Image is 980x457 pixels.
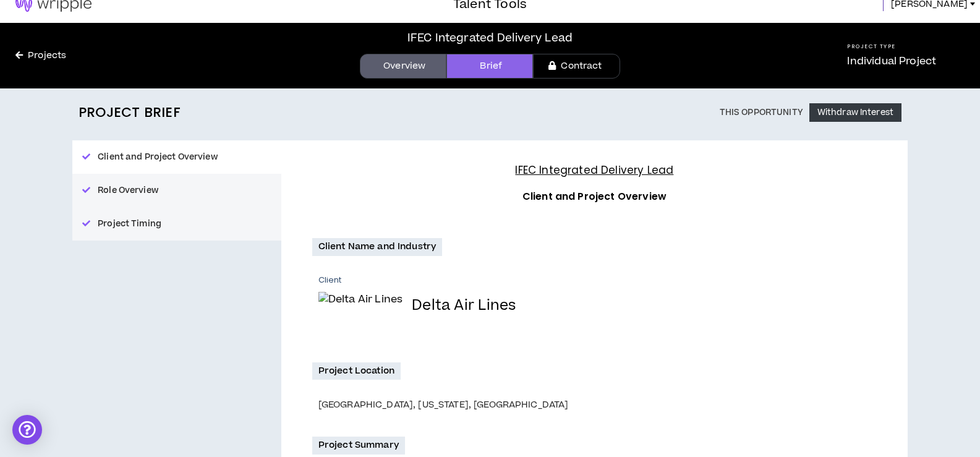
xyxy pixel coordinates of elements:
[79,105,181,121] h2: Project Brief
[312,238,442,255] p: Client Name and Industry
[72,174,281,207] button: Role Overview
[412,297,516,314] h4: Delta Air Lines
[720,108,803,117] p: This Opportunity
[318,275,342,286] p: Client
[312,189,877,205] h3: Client and Project Overview
[312,362,401,380] p: Project Location
[72,207,281,241] button: Project Timing
[533,54,620,79] a: Contract
[312,162,877,179] h4: IFEC Integrated Delivery Lead
[360,54,446,79] a: Overview
[318,398,877,412] div: [GEOGRAPHIC_DATA], [US_STATE], [GEOGRAPHIC_DATA]
[407,30,573,46] div: IFEC Integrated Delivery Lead
[318,292,403,320] img: Delta Air Lines
[446,54,533,79] a: Brief
[12,415,42,445] div: Open Intercom Messenger
[847,43,936,51] h5: Project Type
[809,103,901,122] button: Withdraw Interest
[847,54,936,69] p: Individual Project
[312,437,405,454] p: Project Summary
